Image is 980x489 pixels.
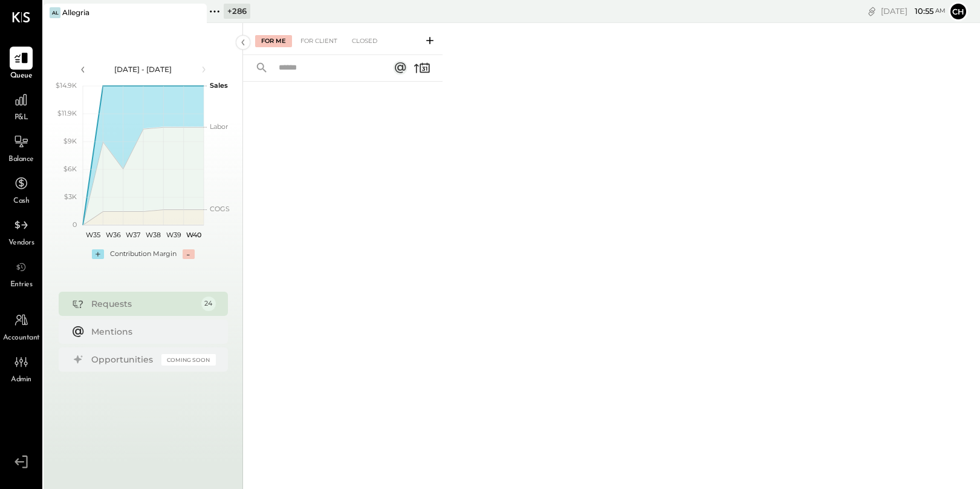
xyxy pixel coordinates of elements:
[110,249,177,259] div: Contribution Margin
[91,298,195,310] div: Requests
[63,137,77,145] text: $9K
[3,333,40,344] span: Accountant
[166,231,181,239] text: W39
[881,5,946,17] div: [DATE]
[186,231,201,239] text: W40
[1,255,42,290] a: Entries
[105,231,120,239] text: W36
[146,231,161,239] text: W38
[11,375,31,386] span: Admin
[91,353,155,366] div: Opportunities
[224,4,250,19] div: + 286
[866,5,878,18] div: copy link
[57,109,77,117] text: $11.9K
[201,297,216,311] div: 24
[161,354,216,366] div: Coming Soon
[64,192,77,201] text: $3K
[63,165,77,173] text: $6K
[1,350,42,386] a: Admin
[1,309,42,344] a: Accountant
[56,81,77,90] text: $14.9K
[85,231,100,239] text: W35
[183,249,195,259] div: -
[92,64,195,74] div: [DATE] - [DATE]
[8,154,34,165] span: Balance
[346,35,383,47] div: Closed
[15,113,28,123] span: P&L
[62,7,89,18] div: Allegria
[949,2,968,21] button: Ch
[255,35,292,47] div: For Me
[126,231,140,239] text: W37
[1,130,42,165] a: Balance
[50,7,60,18] div: Al
[10,71,33,82] span: Queue
[10,280,33,290] span: Entries
[1,47,42,82] a: Queue
[13,196,29,207] span: Cash
[92,249,104,259] div: +
[73,220,77,229] text: 0
[210,122,228,131] text: Labor
[1,214,42,249] a: Vendors
[1,88,42,123] a: P&L
[91,326,210,338] div: Mentions
[210,205,230,213] text: COGS
[294,35,343,47] div: For Client
[8,238,34,249] span: Vendors
[1,172,42,207] a: Cash
[210,81,228,90] text: Sales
